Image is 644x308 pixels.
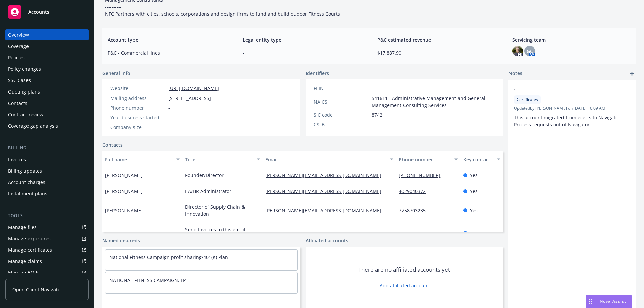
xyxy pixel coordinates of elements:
[110,124,166,131] div: Company size
[5,64,89,74] a: Policy changes
[508,70,522,78] span: Notes
[623,86,631,94] a: remove
[5,52,89,63] a: Policies
[102,70,130,77] span: General info
[8,222,37,233] div: Manage files
[105,188,143,195] span: [PERSON_NAME]
[5,212,89,219] div: Tools
[514,114,623,128] span: This account migrated from ecerts to Navigator. Process requests out of Navigator.
[8,121,58,131] div: Coverage gap analysis
[517,97,538,103] span: Certificates
[399,172,446,178] a: [PHONE_NUMBER]
[461,151,503,167] button: Key contact
[109,254,228,260] a: National Fitness Campaign profit sharing/401(K) Plan
[5,145,89,151] div: Billing
[265,188,387,194] a: [PERSON_NAME][EMAIL_ADDRESS][DOMAIN_NAME]
[182,151,263,167] button: Title
[185,203,260,218] span: Director of Supply Chain & Innovation
[110,85,166,92] div: Website
[5,177,89,188] a: Account charges
[168,124,170,131] span: -
[108,49,226,56] span: P&C - Commercial lines
[628,70,636,78] a: add
[8,98,28,109] div: Contacts
[8,233,51,244] div: Manage exposures
[586,295,594,308] div: Drag to move
[8,188,47,199] div: Installment plans
[109,277,186,283] a: NATIONAL FITNESS CAMPAIGN, LP
[8,29,29,40] div: Overview
[470,172,478,179] span: Yes
[8,41,29,52] div: Coverage
[185,172,224,179] span: Founder/Director
[185,226,260,240] span: Send Invoices to this email address
[8,166,42,176] div: Billing updates
[110,114,166,121] div: Year business started
[5,75,89,86] a: SSC Cases
[168,114,170,121] span: -
[102,237,140,244] a: Named insureds
[5,256,89,267] a: Manage claims
[110,95,166,102] div: Mailing address
[514,105,631,111] span: Updated by [PERSON_NAME] on [DATE] 10:09 AM
[399,230,406,236] a: -
[5,121,89,131] a: Coverage gap analysis
[105,230,143,237] span: [PERSON_NAME]
[5,98,89,109] a: Contacts
[377,36,496,43] span: P&C estimated revenue
[470,207,478,214] span: Yes
[314,111,369,118] div: SIC code
[306,237,348,244] a: Affiliated accounts
[470,188,478,195] span: Yes
[105,207,143,214] span: [PERSON_NAME]
[8,245,52,255] div: Manage certificates
[105,172,143,179] span: [PERSON_NAME]
[5,222,89,233] a: Manage files
[372,85,373,92] span: -
[185,188,231,195] span: EA/HR Administrator
[314,85,369,92] div: FEIN
[396,151,460,167] button: Phone number
[243,49,361,56] span: -
[8,86,40,97] div: Quoting plans
[8,64,41,74] div: Policy changes
[8,52,25,63] div: Policies
[110,104,166,111] div: Phone number
[5,166,89,176] a: Billing updates
[586,295,632,308] button: Nova Assist
[613,86,621,94] a: edit
[265,172,387,178] a: [PERSON_NAME][EMAIL_ADDRESS][DOMAIN_NAME]
[168,95,211,102] span: [STREET_ADDRESS]
[28,9,49,15] span: Accounts
[8,177,45,188] div: Account charges
[263,151,396,167] button: Email
[102,151,182,167] button: Full name
[463,156,493,163] div: Key contact
[372,111,382,118] span: 8742
[8,267,40,278] div: Manage BORs
[5,245,89,255] a: Manage certificates
[8,154,26,165] div: Invoices
[314,98,369,105] div: NAICS
[512,46,523,56] img: photo
[5,267,89,278] a: Manage BORs
[5,233,89,244] a: Manage exposures
[12,286,62,293] span: Open Client Navigator
[5,154,89,165] a: Invoices
[265,230,349,236] a: [EMAIL_ADDRESS][DOMAIN_NAME]
[600,298,626,304] span: Nova Assist
[399,188,431,194] a: 4029040372
[8,75,31,86] div: SSC Cases
[527,48,533,55] span: GC
[5,86,89,97] a: Quoting plans
[399,156,450,163] div: Phone number
[358,266,450,274] span: There are no affiliated accounts yet
[306,70,329,77] span: Identifiers
[168,104,170,111] span: -
[185,156,253,163] div: Title
[372,95,495,109] span: 541611 - Administrative Management and General Management Consulting Services
[470,230,478,237] span: Yes
[380,282,429,289] a: Add affiliated account
[5,109,89,120] a: Contract review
